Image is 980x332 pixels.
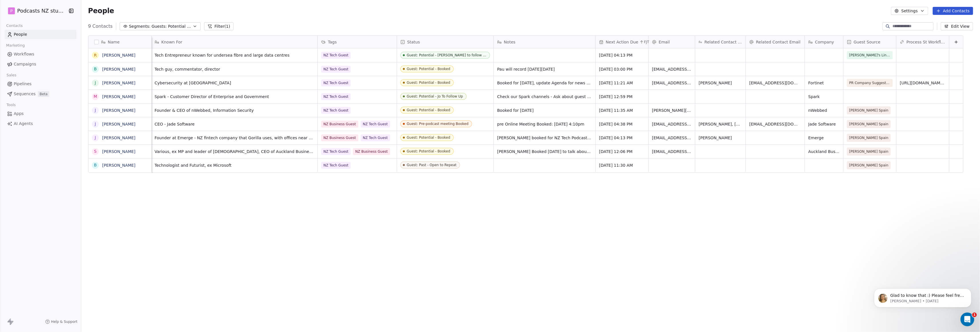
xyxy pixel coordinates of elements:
[7,6,64,16] button: PPodcasts NZ studio
[497,135,592,141] span: [PERSON_NAME] booked for NZ Tech Podcast [DATE]
[406,53,486,57] div: Guest: Potential - [PERSON_NAME] to follow up
[849,121,888,127] span: [PERSON_NAME] Spain
[849,108,888,113] span: [PERSON_NAME] Spain
[906,39,945,45] span: Process St Workflow
[155,52,314,58] span: Tech Entrepreneur known for undersea fibre and large data centres
[353,148,390,155] span: NZ Business Guest
[891,7,928,15] button: Settings
[5,119,76,128] a: AI Agents
[494,36,595,48] div: Notes
[504,39,515,45] span: Notes
[321,134,358,141] span: NZ Business Guest
[599,80,645,86] span: [DATE] 11:21 AM
[808,94,840,100] span: Spark
[4,71,19,79] span: Sales
[652,121,691,127] span: [EMAIL_ADDRESS][DOMAIN_NAME]
[102,67,135,71] a: [PERSON_NAME]
[854,39,881,45] span: Guest Source
[805,36,843,48] div: Company
[102,108,135,113] a: [PERSON_NAME]
[961,313,974,326] iframe: Intercom live chat
[849,135,888,141] span: [PERSON_NAME] Spain
[14,61,36,67] span: Campaigns
[808,80,840,86] span: Fortinet
[321,162,351,169] span: NZ Tech Guest
[407,67,450,71] div: Guest: Potential - Booked
[10,8,13,14] span: P
[896,36,949,48] div: Process St Workflow
[849,149,888,154] span: [PERSON_NAME] Spain
[808,135,840,141] span: Emerge
[321,79,351,86] span: NZ Tech Guest
[155,135,314,141] span: Founder at Emerge - NZ fintech company that Gorilla uses, with offices near [GEOGRAPHIC_DATA]
[204,22,234,30] button: Filter(1)
[318,36,397,48] div: Tags
[155,108,314,113] span: Founder & CEO of nWebbed, Information Security
[14,121,33,127] span: AI Agents
[4,101,18,109] span: Tools
[849,52,890,58] span: [PERSON_NAME]'s LinkedIn
[328,39,337,45] span: Tags
[102,136,135,140] a: [PERSON_NAME]
[704,39,742,45] span: Related Contact Person
[407,163,457,167] div: Guest: Past - Open to Repeat
[102,53,135,57] a: [PERSON_NAME]
[397,36,493,48] div: Status
[321,93,351,100] span: NZ Tech Guest
[606,39,639,45] span: Next Action Due
[5,79,76,89] a: Pipelines
[599,162,645,168] span: [DATE] 11:30 AM
[151,48,963,314] div: grid
[749,121,801,127] span: [EMAIL_ADDRESS][DOMAIN_NAME]
[407,136,450,140] div: Guest: Potential - Booked
[161,39,182,45] span: Known For
[849,162,888,168] span: [PERSON_NAME] Spain
[94,162,97,168] div: B
[497,94,592,100] span: Check our Spark channels - Ask about guest or if [PERSON_NAME] sponser on for this year?
[360,121,390,128] span: NZ Tech Guest
[102,94,135,99] a: [PERSON_NAME]
[699,135,742,141] span: [PERSON_NAME]
[321,66,351,73] span: NZ Tech Guest
[51,319,77,324] span: Help & Support
[941,22,973,30] button: Edit View
[596,36,648,48] div: Next Action DueFJT
[652,108,691,113] span: [PERSON_NAME][EMAIL_ADDRESS][PERSON_NAME][DOMAIN_NAME]
[155,162,314,168] span: Technologist and Futurist, ex Microsoft
[94,148,96,154] div: S
[102,163,135,168] a: [PERSON_NAME]
[599,121,645,127] span: [DATE] 04:38 PM
[407,122,469,126] div: Guest: Pre-podcast meeting Booked
[360,134,390,141] span: NZ Tech Guest
[151,23,191,29] span: Guests: Potential - NZ Tech Podcast
[599,66,645,72] span: [DATE] 03:00 PM
[695,36,746,48] div: Related Contact Person
[95,107,96,113] div: J
[321,121,358,128] span: NZ Business Guest
[5,109,76,118] a: Apps
[88,23,113,30] span: 9 Contacts
[699,121,742,127] span: [PERSON_NAME], [PERSON_NAME]
[497,66,592,72] span: Pau will record [DATE][DATE]
[45,319,77,324] a: Help & Support
[88,7,114,15] span: People
[599,108,645,113] span: [DATE] 11:35 AM
[102,122,135,126] a: [PERSON_NAME]
[407,94,463,98] div: Guest: Potential - Jo To Follow Up
[815,39,834,45] span: Company
[497,80,592,86] span: Booked for [DATE], update Agenda for news on [DATE]
[38,91,49,97] span: Beta
[14,111,24,117] span: Apps
[102,149,135,154] a: [PERSON_NAME]
[652,66,691,72] span: [EMAIL_ADDRESS][DOMAIN_NAME]
[843,36,896,48] div: Guest Source
[95,121,96,127] div: J
[129,23,150,29] span: Segments:
[155,149,314,154] span: Various, ex MP and leader of [DEMOGRAPHIC_DATA], CEO of Auckland Business Chamber
[808,149,840,154] span: Auckland Business chamber
[95,80,96,86] div: J
[749,80,801,86] span: [EMAIL_ADDRESS][DOMAIN_NAME]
